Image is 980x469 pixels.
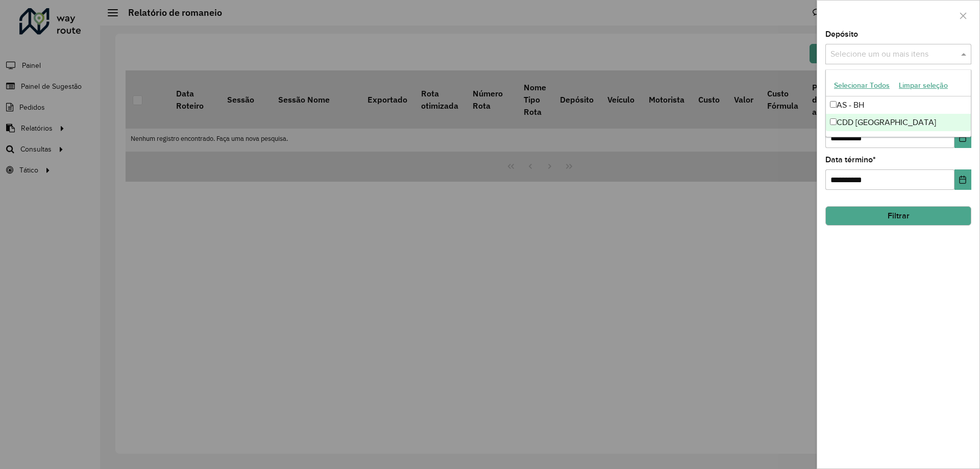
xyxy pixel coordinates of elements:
div: CDD [GEOGRAPHIC_DATA] [826,114,971,131]
button: Choose Date [954,169,971,190]
button: Filtrar [825,206,971,226]
ng-dropdown-panel: Options list [825,69,971,137]
button: Selecionar Todos [829,78,894,93]
label: Data término [825,154,876,166]
label: Depósito [825,28,858,40]
div: AS - BH [826,96,971,114]
button: Limpar seleção [894,78,952,93]
button: Choose Date [954,128,971,148]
